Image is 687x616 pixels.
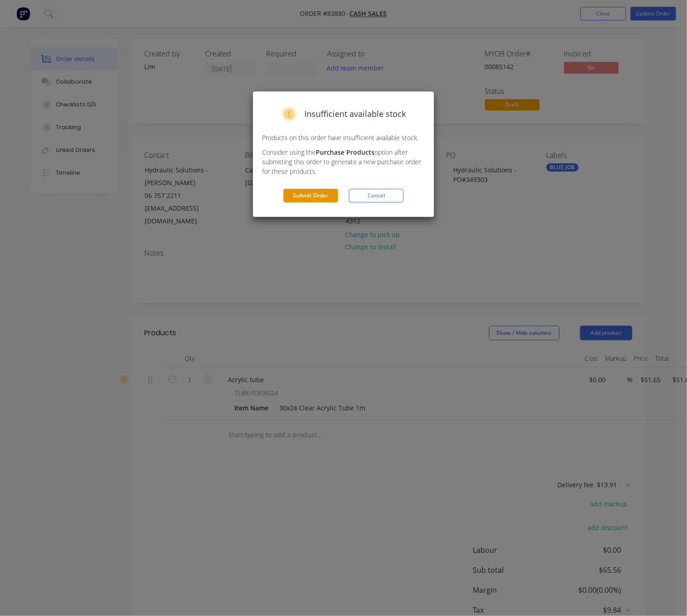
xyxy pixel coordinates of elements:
button: Submit Order [283,189,338,202]
span: Insufficient available stock [304,108,406,120]
button: Cancel [349,189,404,202]
p: Products on this order have insufficient available stock. [262,133,425,142]
p: Consider using the option after submitting this order to generate a new purchase order for these ... [262,147,425,176]
strong: Purchase Products [316,148,374,157]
